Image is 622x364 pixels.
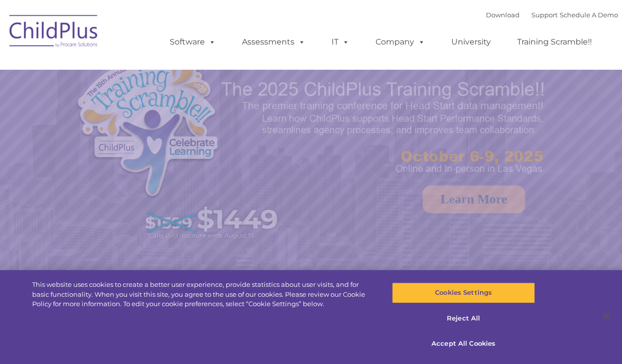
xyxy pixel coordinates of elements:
a: Schedule A Demo [560,11,618,19]
a: Assessments [232,32,315,52]
a: Company [366,32,435,52]
div: This website uses cookies to create a better user experience, provide statistics about user visit... [32,280,373,309]
button: Close [595,305,617,327]
a: University [441,32,501,52]
a: IT [322,32,359,52]
a: Support [531,11,558,19]
a: Learn More [423,185,525,213]
img: ChildPlus by Procare Solutions [4,8,103,57]
span: Phone number [138,106,180,113]
button: Cookies Settings [392,282,535,303]
a: Training Scramble!! [507,32,602,52]
button: Reject All [392,308,535,329]
a: Download [486,11,520,19]
button: Accept All Cookies [392,333,535,354]
a: Software [160,32,226,52]
span: Last name [138,65,168,73]
font: | [486,11,618,19]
